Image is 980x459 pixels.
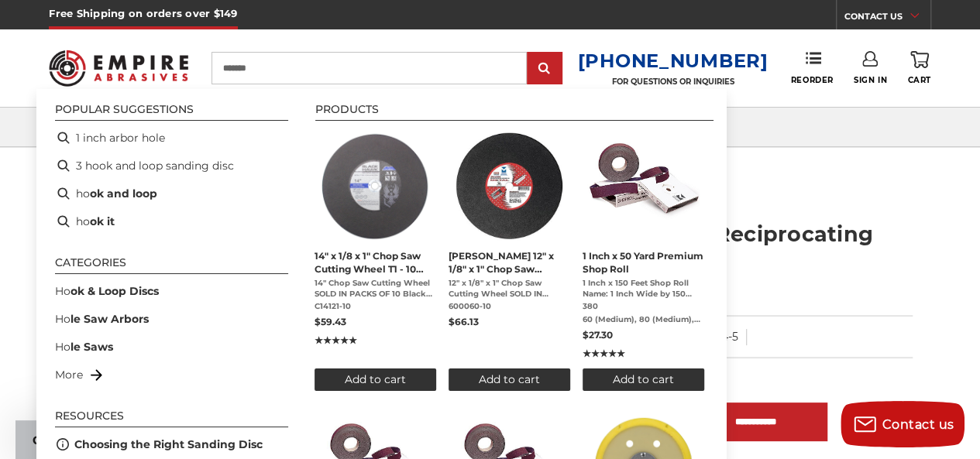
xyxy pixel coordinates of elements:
img: 12" x 1/8" x 1" Stationary Chop Saw Blade [453,130,566,242]
li: Choosing the Right Sanding Disc [49,430,294,458]
li: 1 Inch x 50 Yard Premium Shop Roll [576,124,710,397]
span: 14" x 1/8 x 1" Chop Saw Cutting Wheel T1 - 10 Pack [315,249,436,276]
b: ok it [90,214,115,230]
a: Cart [908,51,931,85]
a: Reorder [791,51,834,84]
li: Resources [55,410,288,427]
span: ★★★★★ [583,347,625,361]
b: le Saw Arbors [70,312,149,326]
li: Mercer 12" x 1/8" x 1" Chop Saw Cutting Wheel - 10 Pack [442,124,576,397]
img: Empire Abrasives [49,41,187,95]
a: CONTACT US [844,8,930,29]
span: Sign In [854,75,887,85]
a: Mercer 12" x 1/8" x 1" Chop Saw Cutting Wheel - 10 Pack [449,130,570,391]
li: hook and loop [49,180,294,207]
span: [PERSON_NAME] 12" x 1/8" x 1" Chop Saw Cutting Wheel - 10 Pack [449,249,570,276]
a: Choosing the Right Sanding Disc [74,437,263,453]
span: 60 (Medium), 80 (Medium), 100 (Medium), 120 (Fine), 150 (Fine), 180 (Very Fine), 220 (Very Fine),... [583,314,704,325]
b: le Saws [70,340,113,354]
input: Submit [529,53,560,84]
span: 1 Inch x 150 Feet Shop Roll Name: 1 Inch Wide by 150 foot long Aluminum Oxide Shop Roll Descripti... [583,278,704,300]
span: Contact us [882,417,954,432]
a: Hole Saw Arbors [55,311,149,327]
p: FOR QUESTIONS OR INQUIRIES [577,77,768,87]
span: 1 Inch x 50 Yard Premium Shop Roll [583,249,704,276]
span: 600060-10 [449,301,570,312]
button: Add to cart [583,368,704,391]
li: Hole Saw Arbors [49,305,294,333]
span: Cart [908,75,931,85]
li: Hook & Loop Discs [49,277,294,305]
span: 12" x 1/8" x 1" Chop Saw Cutting Wheel SOLD IN PACKS OF 10 [PERSON_NAME] 12 inch Chop Saw Blades ... [449,278,570,300]
span: C14121-10 [315,301,436,312]
button: Add to cart [315,368,436,391]
a: Hole Saws [55,339,113,355]
button: Contact us [841,401,965,447]
img: 14 Inch Chop Saw Wheel [319,130,432,242]
li: Hole Saws [49,333,294,361]
a: Hook & Loop Discs [55,283,159,300]
li: Products [315,104,714,121]
a: [PHONE_NUMBER] [577,50,768,72]
span: $66.13 [449,316,479,327]
li: 1 inch arbor hole [49,124,294,152]
span: 14" Chop Saw Cutting Wheel SOLD IN PACKS OF 10 Black Hawk 14 Inch Chop Saw Blades are the largest... [315,278,436,300]
b: ok & Loop Discs [70,284,159,298]
span: $59.43 [315,316,346,327]
span: ★★★★★ [315,334,357,348]
div: Get Free ShippingClose teaser [15,420,158,459]
li: 3 hook and loop sanding disc [49,152,294,180]
a: 14" x 1/8 x 1" Chop Saw Cutting Wheel T1 - 10 Pack [315,130,436,391]
li: Popular suggestions [55,104,288,121]
span: Get Free Shipping [33,433,142,447]
li: More [49,361,294,389]
b: ok and loop [90,186,157,202]
span: $27.30 [583,329,613,341]
span: Reorder [791,75,834,85]
span: 380 [583,301,704,312]
li: 14" x 1/8 x 1" Chop Saw Cutting Wheel T1 - 10 Pack [308,124,442,397]
button: Add to cart [449,368,570,391]
li: hook it [49,207,294,235]
a: 1 Inch x 50 Yard Premium Shop Roll [583,130,704,391]
li: Categories [55,257,288,274]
